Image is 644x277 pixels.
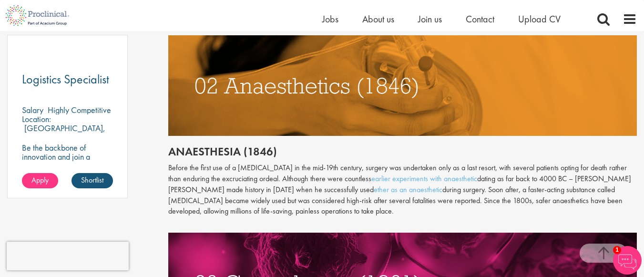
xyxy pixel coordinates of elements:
a: earlier experiments with anaesthetic [371,174,477,184]
h2: Anaesthesia (1846) [168,145,637,158]
a: Shortlist [72,173,113,188]
a: Logistics Specialist [22,73,113,85]
span: Apply [31,175,49,185]
p: [GEOGRAPHIC_DATA], [GEOGRAPHIC_DATA] [22,123,105,143]
p: Highly Competitive [48,104,111,115]
p: Be the backbone of innovation and join a leading pharmaceutical company to help keep life-changin... [22,143,113,197]
span: 1 [613,246,621,254]
span: Location: [22,113,51,124]
iframe: reCAPTCHA [7,242,129,270]
a: Upload CV [518,13,561,25]
span: Logistics Specialist [22,71,109,87]
a: Contact [466,13,494,25]
a: Jobs [322,13,338,25]
a: ether as an anaesthetic [374,185,442,195]
p: Before the first use of a [MEDICAL_DATA] in the mid-19th century, surgery was undertaken only as ... [168,163,637,217]
a: About us [362,13,394,25]
a: Apply [22,173,58,188]
a: Join us [418,13,442,25]
img: Chatbot [613,246,642,275]
span: Salary [22,104,43,115]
